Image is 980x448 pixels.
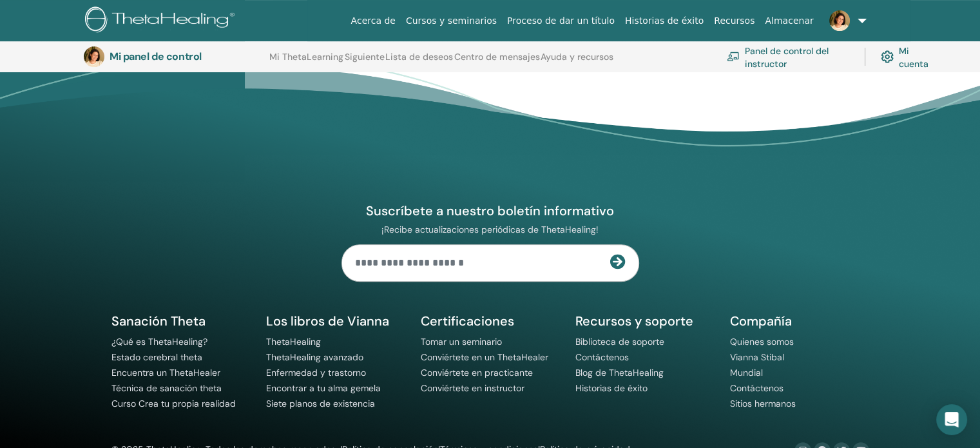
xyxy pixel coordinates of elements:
[385,52,453,72] a: Lista de deseos
[269,51,343,63] font: Mi ThetaLearning
[730,313,792,329] font: Compañía
[269,52,343,72] a: Mi ThetaLearning
[266,351,363,363] a: ThetaHealing avanzado
[730,336,794,347] a: Quienes somos
[575,351,629,363] a: Contáctenos
[421,351,548,363] a: Conviértete en un ThetaHealer
[727,52,740,61] img: chalkboard-teacher.svg
[84,46,104,67] img: default.jpg
[351,15,396,26] font: Acerca de
[765,15,813,26] font: Almacenar
[730,382,783,394] a: Contáctenos
[899,45,928,69] font: Mi cuenta
[709,9,760,33] a: Recursos
[829,10,850,31] img: default.jpg
[421,313,514,329] font: Certificaciones
[345,51,385,63] font: Siguiente
[85,6,239,35] img: logo.png
[346,9,401,33] a: Acerca de
[454,52,540,72] a: Centro de mensajes
[111,367,220,378] a: Encuentra un ThetaHealer
[575,313,693,329] font: Recursos y soporte
[111,351,202,363] a: Estado cerebral theta
[714,15,754,26] font: Recursos
[507,15,615,26] font: Proceso de dar un título
[760,9,818,33] a: Almacenar
[266,382,381,394] a: Encontrar a tu alma gemela
[111,336,207,347] a: ¿Qué es ThetaHealing?
[745,45,829,69] font: Panel de control del instructor
[727,43,849,71] a: Panel de control del instructor
[111,313,206,329] font: Sanación Theta
[266,313,389,329] font: Los libros de Vianna
[401,9,502,33] a: Cursos y seminarios
[111,398,236,409] a: Curso Crea tu propia realidad
[541,51,613,63] font: Ayuda y recursos
[421,336,502,347] a: Tomar un seminario
[881,43,933,71] a: Mi cuenta
[575,367,664,378] a: Blog de ThetaHealing
[110,50,202,63] font: Mi panel de control
[575,336,664,347] a: Biblioteca de soporte
[541,52,613,72] a: Ayuda y recursos
[881,48,893,66] img: cog.svg
[421,382,524,394] a: Conviértete en instructor
[381,224,599,235] font: ¡Recibe actualizaciones periódicas de ThetaHealing!
[575,382,648,394] a: Historias de éxito
[266,336,321,347] a: ThetaHealing
[366,202,614,219] font: Suscríbete a nuestro boletín informativo
[730,367,763,378] a: Mundial
[406,15,497,26] font: Cursos y seminarios
[625,15,704,26] font: Historias de éxito
[266,367,366,378] a: Enfermedad y trastorno
[936,404,967,435] div: Abrir Intercom Messenger
[454,51,540,63] font: Centro de mensajes
[345,52,385,72] a: Siguiente
[730,351,784,363] a: Vianna Stibal
[730,398,796,409] a: Sitios hermanos
[421,367,533,378] a: Conviértete en practicante
[111,382,222,394] a: Técnica de sanación theta
[502,9,620,33] a: Proceso de dar un título
[385,51,453,63] font: Lista de deseos
[266,398,375,409] a: Siete planos de existencia
[620,9,709,33] a: Historias de éxito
